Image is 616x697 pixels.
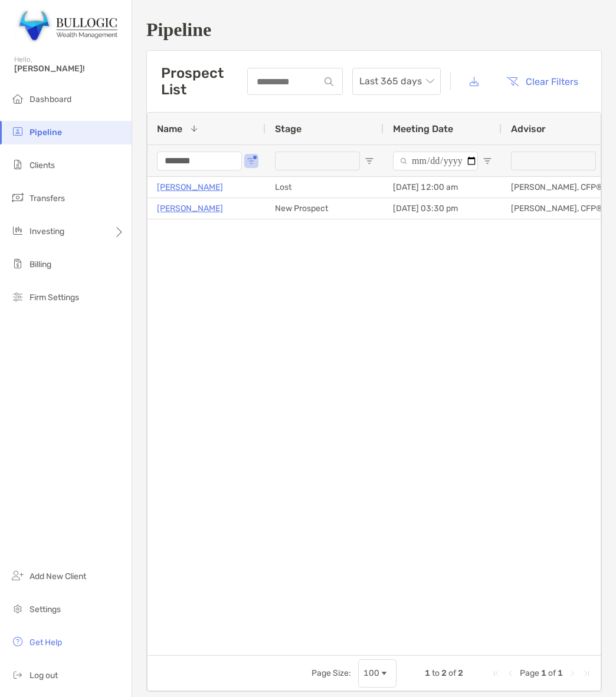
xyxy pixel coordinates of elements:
[432,668,440,678] span: to
[275,123,302,134] span: Stage
[30,670,58,680] span: Log out
[11,157,25,172] img: clients icon
[11,290,25,304] img: firm-settings icon
[458,668,463,678] span: 2
[393,152,478,170] input: Meeting Date Filter Input
[384,177,502,198] div: [DATE] 12:00 am
[157,152,242,170] input: Name Filter Input
[441,668,447,678] span: 2
[11,634,25,649] img: get-help icon
[312,668,351,678] div: Page Size:
[506,669,515,678] div: Previous Page
[365,156,374,166] button: Open Filter Menu
[30,259,51,269] span: Billing
[30,226,64,236] span: Investing
[384,198,502,219] div: [DATE] 03:30 pm
[541,668,546,678] span: 1
[11,601,25,616] img: settings icon
[30,193,65,203] span: Transfers
[30,127,62,137] span: Pipeline
[497,68,587,94] button: Clear Filters
[266,198,384,219] div: New Prospect
[157,123,182,134] span: Name
[30,94,71,104] span: Dashboard
[11,91,25,106] img: dashboard icon
[558,668,563,678] span: 1
[325,77,333,86] img: input icon
[11,190,25,205] img: transfers icon
[30,160,55,170] span: Clients
[548,668,556,678] span: of
[30,292,79,303] span: Firm Settings
[14,64,124,74] span: [PERSON_NAME]!
[247,156,256,166] button: Open Filter Menu
[393,123,453,134] span: Meeting Date
[11,568,25,583] img: add_new_client icon
[359,68,434,94] span: Last 365 days
[30,637,62,647] span: Get Help
[568,669,577,678] div: Next Page
[157,180,223,195] a: [PERSON_NAME]
[582,669,591,678] div: Last Page
[483,156,492,166] button: Open Filter Menu
[520,668,539,678] span: Page
[11,668,25,682] img: logout icon
[11,124,25,139] img: pipeline icon
[266,177,384,198] div: Lost
[11,257,25,271] img: billing icon
[358,659,397,688] div: Page Size
[492,669,501,678] div: First Page
[30,571,86,581] span: Add New Client
[448,668,456,678] span: of
[30,604,61,614] span: Settings
[146,19,602,41] h1: Pipeline
[161,65,247,98] h3: Prospect List
[14,5,117,47] img: Zoe Logo
[511,123,546,134] span: Advisor
[11,223,25,238] img: investing icon
[363,668,379,678] div: 100
[425,668,430,678] span: 1
[157,201,223,216] a: [PERSON_NAME]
